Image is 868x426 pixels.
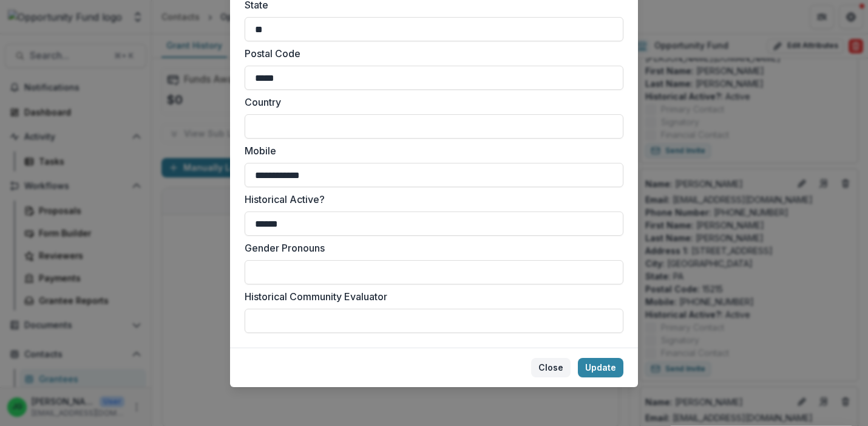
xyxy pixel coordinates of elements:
[245,143,616,158] label: Mobile
[245,46,616,61] label: Postal Code
[578,358,623,377] button: Update
[245,289,616,304] label: Historical Community Evaluator
[531,358,571,377] button: Close
[245,241,616,255] label: Gender Pronouns
[245,192,616,207] label: Historical Active?
[245,95,616,109] label: Country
